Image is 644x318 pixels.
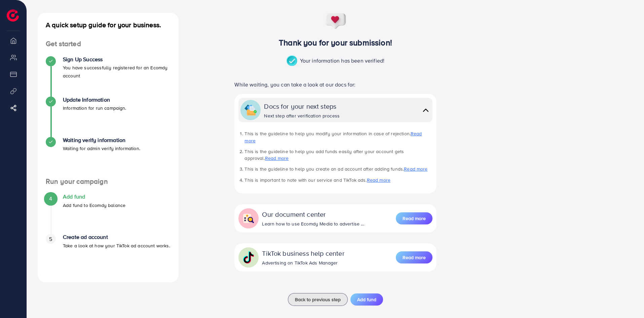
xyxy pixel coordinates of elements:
[295,296,341,303] span: Back to previous step
[38,193,179,234] li: Add fund
[262,248,344,258] div: TikTok business help center
[367,177,390,183] a: Read more
[38,56,179,97] li: Sign Up Success
[242,212,255,224] img: collapse
[404,166,427,172] a: Read more
[396,251,432,263] button: Read more
[350,293,383,306] button: Add fund
[63,242,170,250] p: Take a look at how your TikTok ad account works.
[38,21,179,29] h4: A quick setup guide for your business.
[63,97,126,103] h4: Update Information
[262,259,344,266] div: Advertising on TikTok Ads Manager
[234,80,436,89] p: While waiting, you can take a look at our docs for:
[38,234,179,274] li: Create ad account
[357,296,376,303] span: Add fund
[403,215,426,222] span: Read more
[262,220,364,227] div: Learn how to use Ecomdy Media to advertise ...
[615,288,639,313] iframe: Chat
[264,112,340,119] div: Next step after verification process
[287,56,300,67] img: success
[244,130,432,144] li: This is the guideline to help you modify your information in case of rejection.
[38,177,179,186] h4: Run your campaign
[288,293,348,306] button: Back to previous step
[242,251,255,263] img: collapse
[63,193,125,200] h4: Add fund
[63,234,170,240] h4: Create ad account
[264,101,340,111] div: Docs for your next steps
[49,235,52,243] span: 5
[244,130,422,144] a: Read more
[265,155,289,162] a: Read more
[396,212,432,224] button: Read more
[244,148,432,162] li: This is the guideline to help you add funds easily after your account gets approval.
[396,212,432,225] a: Read more
[287,56,385,67] p: Your information has been verified!
[244,104,257,116] img: collapse
[63,104,126,112] p: Information for run campaign.
[63,137,140,143] h4: Waiting verify information
[244,177,432,183] li: This is important to note with our service and TikTok ads.
[421,105,430,115] img: collapse
[38,40,179,48] h4: Get started
[63,144,140,152] p: Waiting for admin verify information.
[63,201,125,209] p: Add fund to Ecomdy balance
[396,251,432,264] a: Read more
[38,137,179,177] li: Waiting verify information
[262,209,364,219] div: Our document center
[49,195,52,203] span: 4
[7,9,19,22] img: logo
[244,166,432,172] li: This is the guideline to help you create an ad account after adding funds.
[403,254,426,261] span: Read more
[223,38,448,47] h3: Thank you for your submission!
[38,97,179,137] li: Update Information
[325,13,347,30] img: success
[63,56,171,63] h4: Sign Up Success
[63,64,171,80] p: You have successfully registered for an Ecomdy account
